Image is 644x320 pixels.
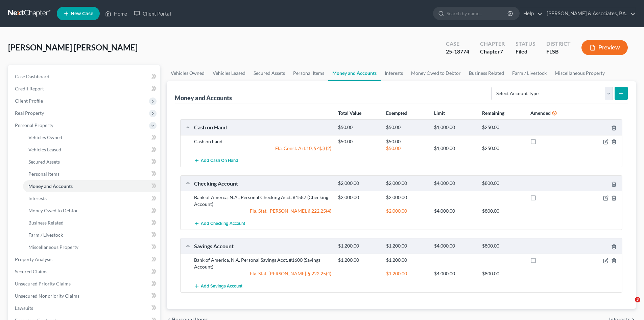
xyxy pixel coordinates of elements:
div: $800.00 [479,208,527,214]
a: Miscellaneous Property [23,241,160,253]
div: $4,000.00 [431,208,479,214]
span: New Case [71,11,93,16]
span: [PERSON_NAME] [PERSON_NAME] [8,42,138,52]
div: $800.00 [479,243,527,249]
span: Client Profile [15,98,43,104]
a: Interests [23,192,160,205]
div: $4,000.00 [431,270,479,277]
div: $50.00 [383,145,431,152]
a: Unsecured Nonpriority Claims [9,290,160,302]
input: Search by name... [447,7,508,20]
div: Fla. Stat. [PERSON_NAME]. § 222.25(4) [191,208,335,214]
div: Case [446,40,469,48]
div: $1,200.00 [335,257,383,263]
a: Money and Accounts [23,180,160,192]
div: $50.00 [383,124,431,131]
a: Business Related [465,65,508,81]
a: Client Portal [130,7,174,20]
div: $1,000.00 [431,124,479,131]
div: FLSB [546,48,571,56]
a: Secured Assets [249,65,289,81]
div: $800.00 [479,180,527,187]
div: $2,000.00 [383,208,431,214]
span: 7 [500,48,503,55]
div: $2,000.00 [335,180,383,187]
span: Money Owed to Debtor [28,208,78,213]
div: $50.00 [335,138,383,145]
a: Unsecured Priority Claims [9,278,160,290]
div: $4,000.00 [431,243,479,249]
div: Cash on hand [191,138,335,145]
a: Interests [381,65,407,81]
span: Lawsuits [15,305,33,311]
iframe: Intercom live chat [621,297,637,313]
div: District [546,40,571,48]
div: $250.00 [479,124,527,131]
div: Savings Account [191,242,335,250]
span: Vehicles Leased [28,147,61,152]
a: Money Owed to Debtor [407,65,465,81]
div: Bank of Amerca, N.A., Personal Checking Acct. #1587 (Checking Account) [191,194,335,208]
a: Business Related [23,217,160,229]
a: Personal Items [23,168,160,180]
div: Status [516,40,535,48]
span: Money and Accounts [28,183,73,189]
strong: Amended [530,110,551,116]
span: Secured Assets [28,159,60,165]
div: $50.00 [335,124,383,131]
a: Vehicles Owned [23,131,160,144]
button: Preview [581,40,628,55]
div: $250.00 [479,145,527,152]
span: Miscellaneous Property [28,244,78,250]
div: $800.00 [479,270,527,277]
a: Lawsuits [9,302,160,314]
span: Add Checking Account [201,221,245,226]
a: Money Owed to Debtor [23,205,160,217]
span: Business Related [28,220,64,226]
div: $2,000.00 [383,194,431,201]
a: Secured Assets [23,156,160,168]
div: Money and Accounts [175,94,232,102]
div: $4,000.00 [431,180,479,187]
div: $1,000.00 [431,145,479,152]
a: Money and Accounts [328,65,381,81]
a: Case Dashboard [9,70,160,83]
span: Secured Claims [15,269,47,274]
a: Secured Claims [9,265,160,278]
div: Fla. Const. Art.10, § 4(a) (2) [191,145,335,152]
strong: Total Value [338,110,361,116]
div: Fla. Stat. [PERSON_NAME]. § 222.25(4) [191,270,335,277]
strong: Remaining [482,110,504,116]
span: Add Savings Account [201,283,242,289]
div: $1,200.00 [335,243,383,249]
div: $1,200.00 [383,270,431,277]
button: Add Checking Account [194,217,245,230]
span: Personal Property [15,122,53,128]
div: $1,200.00 [383,243,431,249]
a: Vehicles Owned [167,65,209,81]
strong: Exempted [386,110,407,116]
a: Vehicles Leased [209,65,249,81]
div: $1,200.00 [383,257,431,263]
div: $2,000.00 [383,180,431,187]
span: Credit Report [15,86,44,91]
a: Property Analysis [9,253,160,265]
span: Unsecured Priority Claims [15,281,71,286]
div: Chapter [480,40,505,48]
span: Vehicles Owned [28,134,62,140]
div: Filed [516,48,535,56]
a: Miscellaneous Property [551,65,609,81]
span: Personal Items [28,171,59,177]
a: Help [520,7,543,20]
span: 3 [635,297,640,302]
a: Farm / Livestock [23,229,160,241]
span: Case Dashboard [15,73,49,79]
div: $50.00 [383,138,431,145]
span: Add Cash on Hand [201,158,238,164]
div: $2,000.00 [335,194,383,201]
div: Bank of America, N.A. Personal Savings Acct. #1600 (Savings Account) [191,257,335,270]
span: Real Property [15,110,44,116]
button: Add Savings Account [194,280,242,292]
span: Unsecured Nonpriority Claims [15,293,79,299]
div: 25-18774 [446,48,469,56]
